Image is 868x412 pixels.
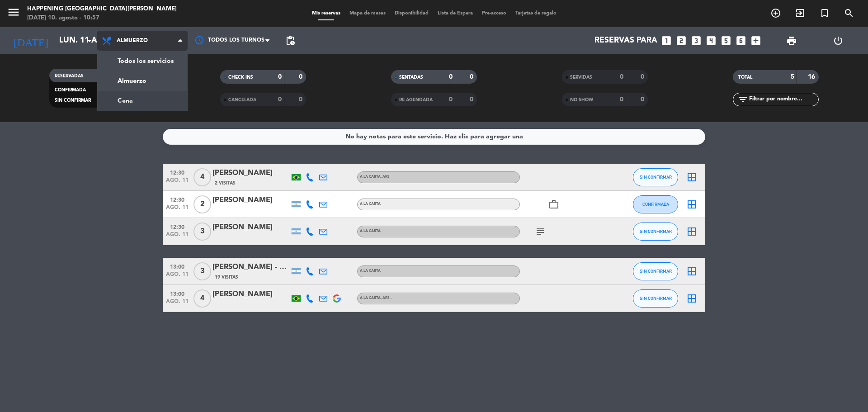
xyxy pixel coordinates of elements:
span: 12:30 [166,167,189,177]
i: exit_to_app [795,8,806,19]
i: border_all [686,266,697,277]
span: TOTAL [738,75,752,80]
span: NO SHOW [570,98,593,102]
span: Almuerzo [117,38,148,44]
span: RESERVADAS [55,74,84,78]
button: SIN CONFIRMAR [633,223,678,241]
span: SERVIDAS [570,75,592,80]
span: print [786,35,797,46]
span: A LA CARTA [360,296,392,300]
button: SIN CONFIRMAR [633,262,678,280]
button: CONFIRMADA [633,195,678,213]
i: border_all [686,226,697,237]
i: looks_4 [705,35,717,47]
div: [PERSON_NAME] [212,289,289,300]
span: Pre-acceso [477,11,511,16]
span: RE AGENDADA [399,98,433,102]
i: menu [7,5,20,19]
span: ago. 11 [166,232,189,242]
span: CONFIRMADA [55,88,86,92]
div: [PERSON_NAME] [212,167,289,179]
button: SIN CONFIRMAR [633,168,678,186]
div: [DATE] 10. agosto - 10:57 [27,14,177,23]
input: Filtrar por nombre... [748,95,818,104]
a: Almuerzo [98,71,187,91]
span: 12:30 [166,194,189,204]
span: SENTADAS [399,75,423,80]
strong: 0 [278,96,282,103]
span: Disponibilidad [390,11,433,16]
span: Tarjetas de regalo [511,11,561,16]
span: 2 Visitas [215,180,236,187]
span: , ARS - [381,296,392,300]
img: google-logo.png [333,294,341,303]
span: SIN CONFIRMAR [640,269,672,274]
span: CONFIRMADA [642,202,669,207]
a: Cena [98,91,187,111]
span: 3 [193,223,211,241]
span: SIN CONFIRMAR [640,229,672,234]
div: No hay notas para este servicio. Haz clic para agregar una [345,132,523,142]
i: search [844,8,854,19]
i: arrow_drop_down [84,35,95,46]
i: looks_3 [690,35,702,47]
span: 13:00 [166,261,189,271]
span: Mapa de mesas [345,11,390,16]
span: ago. 11 [166,271,189,282]
i: [DATE] [7,31,55,51]
span: 4 [193,168,211,186]
span: Mis reservas [307,11,345,16]
span: 3 [193,262,211,280]
span: CANCELADA [228,98,256,102]
strong: 0 [449,74,453,80]
span: 19 Visitas [215,274,238,281]
span: ago. 11 [166,204,189,215]
span: SIN CONFIRMAR [640,296,672,301]
span: A LA CARTA [360,175,392,179]
i: border_all [686,199,697,210]
span: ago. 11 [166,177,189,188]
strong: 16 [808,74,817,80]
i: work_outline [548,199,559,210]
span: , ARS - [381,175,392,179]
div: LOG OUT [815,27,861,54]
span: A LA CARTA [360,202,381,206]
span: Lista de Espera [433,11,477,16]
strong: 0 [299,96,304,103]
i: add_circle_outline [770,8,781,19]
strong: 0 [449,96,453,103]
i: power_settings_new [833,35,844,46]
strong: 0 [641,96,646,103]
strong: 0 [278,74,282,80]
div: [PERSON_NAME] [212,222,289,233]
i: turned_in_not [819,8,830,19]
strong: 0 [620,74,623,80]
span: 2 [193,195,211,213]
i: looks_two [675,35,687,47]
div: [PERSON_NAME] - BACS [212,261,289,273]
span: SIN CONFIRMAR [640,175,672,180]
span: A LA CARTA [360,229,381,233]
button: menu [7,5,20,22]
strong: 0 [299,74,304,80]
strong: 0 [470,74,475,80]
i: looks_5 [720,35,732,47]
strong: 0 [470,96,475,103]
span: SIN CONFIRMAR [55,98,91,103]
a: Todos los servicios [98,51,187,71]
button: SIN CONFIRMAR [633,289,678,308]
strong: 0 [641,74,646,80]
span: 12:30 [166,221,189,232]
span: 13:00 [166,288,189,298]
i: border_all [686,293,697,304]
i: looks_6 [735,35,747,47]
span: Reservas para [594,36,657,45]
i: border_all [686,172,697,183]
i: looks_one [660,35,672,47]
span: A LA CARTA [360,269,381,273]
div: Happening [GEOGRAPHIC_DATA][PERSON_NAME] [27,5,177,14]
span: 4 [193,289,211,308]
div: [PERSON_NAME] [212,194,289,206]
strong: 5 [791,74,794,80]
i: add_box [750,35,762,47]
